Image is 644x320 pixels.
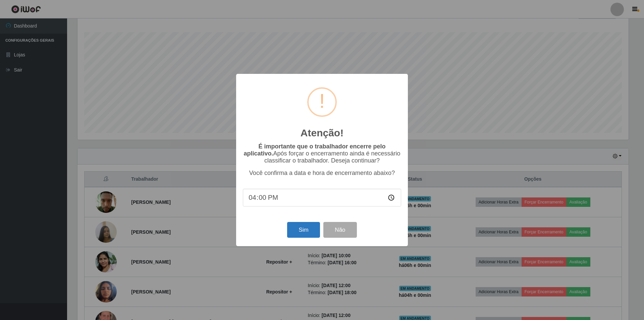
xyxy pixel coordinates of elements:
[323,222,357,238] button: Não
[243,170,401,177] p: Você confirma a data e hora de encerramento abaixo?
[243,143,401,164] p: Após forçar o encerramento ainda é necessário classificar o trabalhador. Deseja continuar?
[301,127,343,139] h2: Atenção!
[244,143,385,157] b: É importante que o trabalhador encerre pelo aplicativo.
[287,222,320,238] button: Sim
